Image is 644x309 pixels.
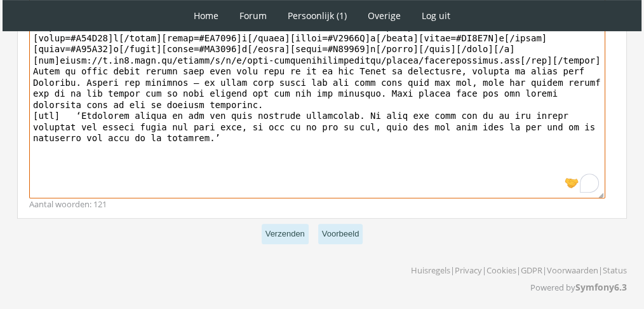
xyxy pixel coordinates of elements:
a: Huisregels [411,264,450,276]
button: Voorbeeld [318,224,363,245]
div: Aantal woorden: 121 [29,198,615,210]
p: | | | | | [411,260,627,277]
strong: 6.3 [614,281,627,293]
a: Privacy [455,264,482,276]
p: Powered by [411,277,627,298]
button: Verzenden [262,224,309,245]
a: Cookies [486,264,516,276]
a: GDPR [521,264,542,276]
a: Status [603,264,627,276]
a: Symfony6.3 [575,281,627,293]
a: Voorwaarden [547,264,598,276]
